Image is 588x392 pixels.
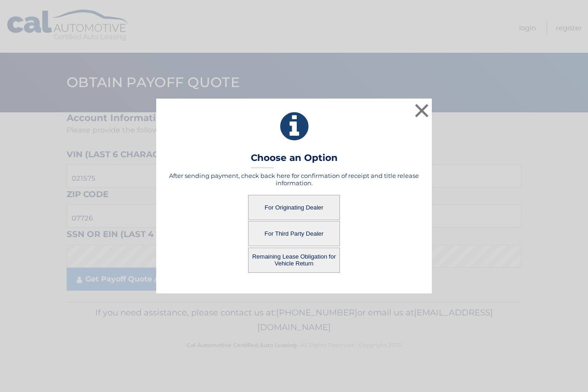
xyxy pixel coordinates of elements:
[248,221,340,246] button: For Third Party Dealer
[248,195,340,220] button: For Originating Dealer
[248,248,340,273] button: Remaining Lease Obligation for Vehicle Return
[168,172,420,187] h5: After sending payment, check back here for confirmation of receipt and title release information.
[251,152,338,168] h3: Choose an Option
[413,101,431,120] button: ×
